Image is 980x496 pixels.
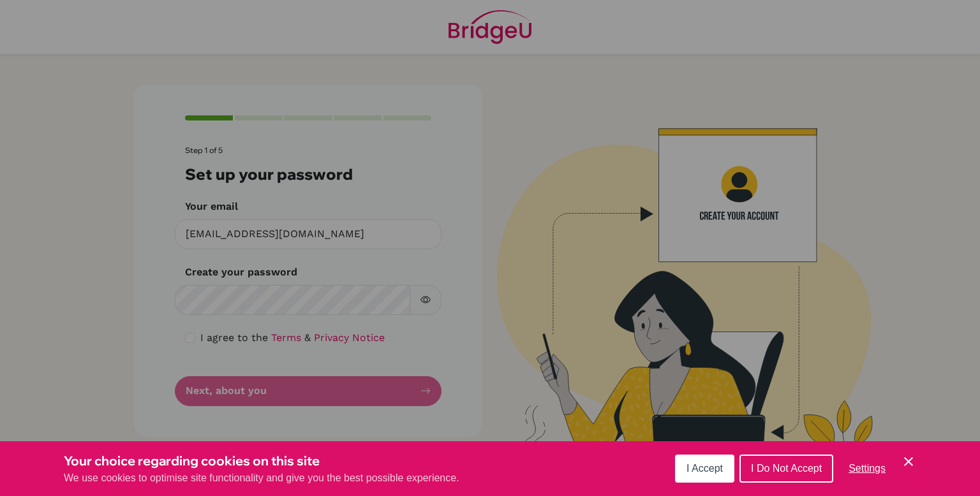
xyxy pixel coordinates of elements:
span: I Do Not Accept [751,463,822,474]
p: We use cookies to optimise site functionality and give you the best possible experience. [64,470,459,486]
button: Save and close [901,454,916,469]
span: I Accept [687,463,723,474]
span: Settings [849,463,886,474]
button: Settings [838,456,896,481]
button: I Accept [675,455,734,483]
h3: Your choice regarding cookies on this site [64,451,459,470]
button: I Do Not Accept [739,455,833,483]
